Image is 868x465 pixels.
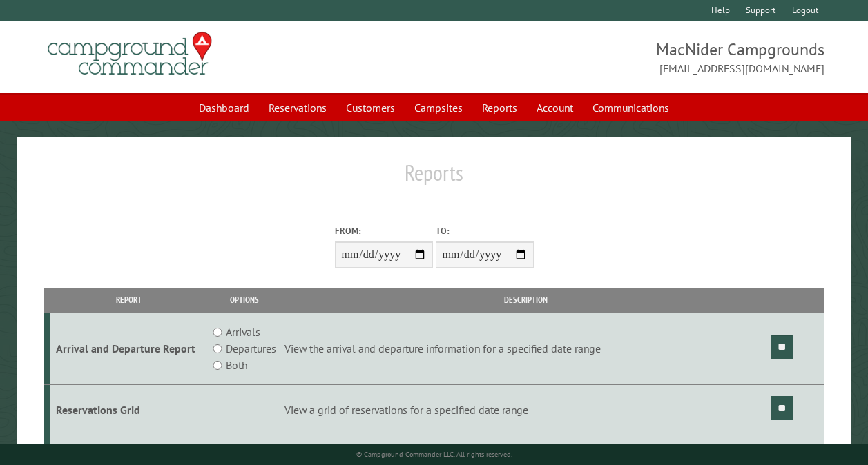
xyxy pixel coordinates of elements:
th: Options [206,288,282,312]
h1: Reports [44,159,824,197]
label: Both [226,357,247,373]
label: Departures [226,340,276,357]
a: Reservations [260,95,335,121]
label: Arrivals [226,324,260,340]
th: Description [282,288,769,312]
td: Arrival and Departure Report [50,313,207,385]
a: Campsites [406,95,471,121]
th: Report [50,288,207,312]
td: Reservations Grid [50,385,207,435]
td: View a grid of reservations for a specified date range [282,385,769,435]
a: Reports [474,95,525,121]
a: Customers [338,95,403,121]
span: MacNider Campgrounds [EMAIL_ADDRESS][DOMAIN_NAME] [434,38,825,77]
a: Communications [584,95,677,121]
td: View the arrival and departure information for a specified date range [282,313,769,385]
label: From: [335,224,433,237]
a: Account [528,95,581,121]
a: Dashboard [191,95,258,121]
img: Campground Commander [44,27,216,81]
label: To: [436,224,534,237]
small: © Campground Commander LLC. All rights reserved. [356,450,512,459]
